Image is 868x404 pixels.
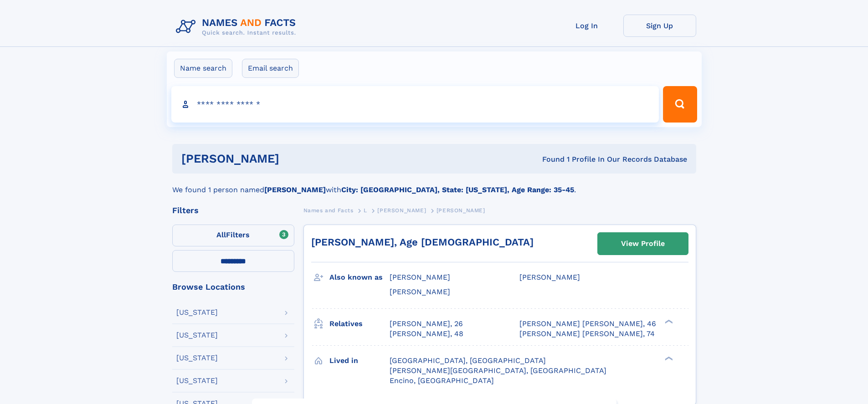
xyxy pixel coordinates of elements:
span: [PERSON_NAME] [390,273,450,281]
h1: [PERSON_NAME] [181,153,411,164]
span: [PERSON_NAME] [377,207,426,214]
a: [PERSON_NAME], Age [DEMOGRAPHIC_DATA] [311,236,534,248]
span: [PERSON_NAME] [390,287,450,296]
div: [US_STATE] [176,377,218,384]
a: Log In [550,15,623,37]
div: Found 1 Profile In Our Records Database [411,154,687,164]
div: ❯ [663,318,673,324]
div: ❯ [663,355,673,361]
span: Encino, [GEOGRAPHIC_DATA] [390,376,494,385]
label: Filters [172,225,294,246]
span: [PERSON_NAME] [519,273,580,281]
span: [GEOGRAPHIC_DATA], [GEOGRAPHIC_DATA] [390,356,546,365]
label: Name search [174,59,232,78]
div: We found 1 person named with . [172,174,696,195]
span: All [216,230,226,239]
a: [PERSON_NAME] [PERSON_NAME], 74 [519,329,655,339]
b: [PERSON_NAME] [264,185,326,194]
div: Filters [172,206,294,215]
a: [PERSON_NAME], 48 [390,329,463,339]
button: Search Button [663,86,697,123]
h3: Lived in [329,353,390,368]
h3: Relatives [329,316,390,332]
h3: Also known as [329,270,390,285]
a: [PERSON_NAME] [PERSON_NAME], 46 [519,319,656,329]
a: [PERSON_NAME], 26 [390,319,463,329]
a: View Profile [598,233,688,255]
a: [PERSON_NAME] [377,205,426,216]
div: [US_STATE] [176,354,218,362]
div: View Profile [621,233,665,254]
div: [US_STATE] [176,309,218,316]
span: [PERSON_NAME][GEOGRAPHIC_DATA], [GEOGRAPHIC_DATA] [390,366,606,375]
div: [US_STATE] [176,332,218,339]
label: Email search [242,59,299,78]
a: Names and Facts [303,205,354,216]
img: Logo Names and Facts [172,15,303,39]
b: City: [GEOGRAPHIC_DATA], State: [US_STATE], Age Range: 35-45 [341,185,574,194]
a: L [364,205,367,216]
span: L [364,207,367,214]
span: [PERSON_NAME] [437,207,485,214]
input: search input [171,86,659,123]
div: Browse Locations [172,283,294,291]
a: Sign Up [623,15,696,37]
